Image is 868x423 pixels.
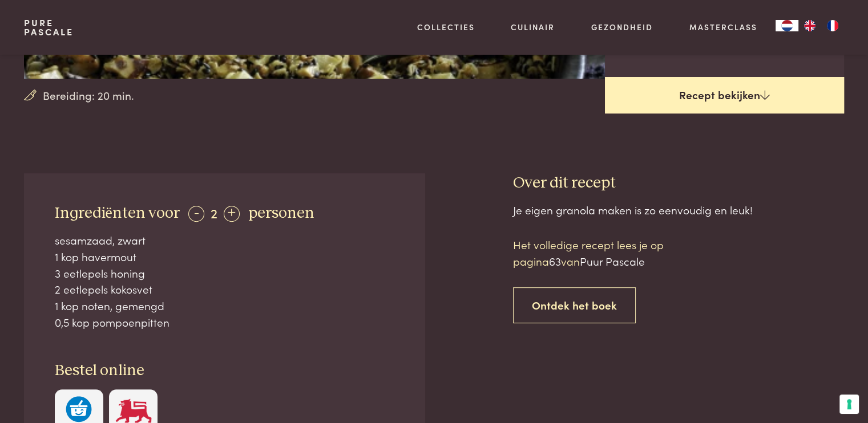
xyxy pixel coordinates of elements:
[188,206,204,222] div: -
[511,21,555,33] a: Culinair
[776,20,798,31] a: NL
[417,21,475,33] a: Collecties
[513,237,707,269] p: Het volledige recept lees je op pagina van
[605,77,844,113] a: Recept bekijken
[776,20,844,31] aside: Language selected: Nederlands
[513,173,844,193] h3: Over dit recept
[513,202,844,218] div: Je eigen granola maken is zo eenvoudig en leuk!
[821,20,844,31] a: FR
[55,249,395,265] div: 1 kop havermout
[211,203,217,222] span: 2
[55,281,395,298] div: 2 eetlepels kokosvet
[591,21,653,33] a: Gezondheid
[55,314,395,331] div: 0,5 kop pompoenpitten
[513,287,636,323] a: Ontdek het boek
[55,205,180,221] span: Ingrediënten voor
[55,361,395,381] h3: Bestel online
[224,206,240,222] div: +
[549,253,561,269] span: 63
[24,18,74,36] a: PurePascale
[248,205,314,221] span: personen
[839,394,859,414] button: Uw voorkeuren voor toestemming voor trackingtechnologieën
[55,298,395,314] div: 1 kop noten, gemengd
[689,21,757,33] a: Masterclass
[798,20,821,31] a: EN
[580,253,645,269] span: Puur Pascale
[798,20,844,31] ul: Language list
[776,20,798,31] div: Language
[55,265,395,282] div: 3 eetlepels honing
[55,232,395,249] div: sesamzaad, zwart
[43,87,134,104] span: Bereiding: 20 min.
